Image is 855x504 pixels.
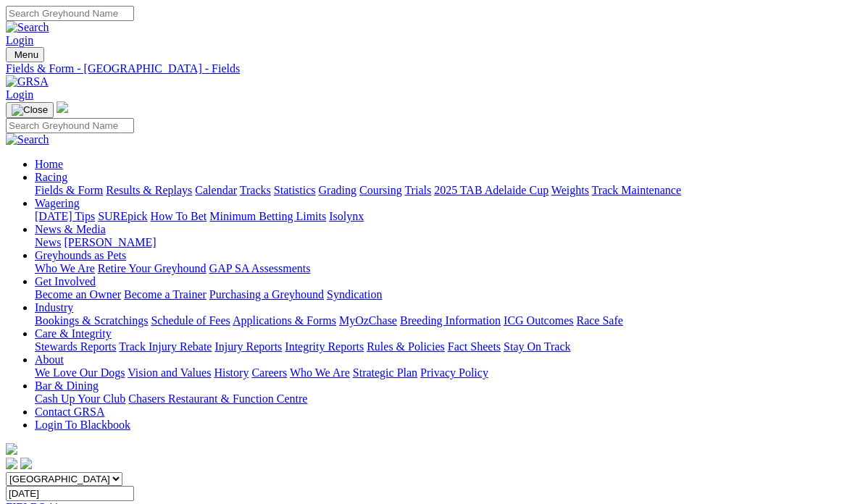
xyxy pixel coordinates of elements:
a: Racing [35,171,67,183]
a: Care & Integrity [35,327,112,340]
a: Injury Reports [214,340,282,353]
a: How To Bet [151,210,207,222]
span: Menu [14,49,38,60]
div: Industry [35,314,849,327]
a: Stewards Reports [35,340,116,353]
a: Greyhounds as Pets [35,249,126,261]
input: Select date [6,486,134,501]
a: Login [6,88,33,101]
a: Bookings & Scratchings [35,314,148,327]
a: Strategic Plan [353,366,417,379]
input: Search [6,118,134,133]
a: Purchasing a Greyhound [209,288,324,301]
a: Home [35,158,63,170]
a: Cash Up Your Club [35,392,125,405]
a: Become an Owner [35,288,121,301]
a: Calendar [195,184,237,196]
button: Toggle navigation [6,102,54,118]
a: Minimum Betting Limits [209,210,326,222]
button: Toggle navigation [6,47,44,62]
img: logo-grsa-white.png [6,443,17,455]
a: Integrity Reports [285,340,364,353]
div: Greyhounds as Pets [35,262,849,275]
a: Vision and Values [128,366,211,379]
a: [DATE] Tips [35,210,95,222]
a: Get Involved [35,275,96,287]
div: Wagering [35,210,849,223]
a: Track Injury Rebate [119,340,212,353]
a: Fields & Form - [GEOGRAPHIC_DATA] - Fields [6,62,849,75]
a: Isolynx [329,210,364,222]
a: Rules & Policies [367,340,445,353]
a: Applications & Forms [233,314,336,327]
div: About [35,366,849,379]
a: Tracks [240,184,271,196]
a: MyOzChase [339,314,397,327]
a: Track Maintenance [592,184,681,196]
a: SUREpick [98,210,147,222]
a: Trials [404,184,431,196]
a: Who We Are [290,366,350,379]
a: Become a Trainer [124,288,207,301]
div: Get Involved [35,288,849,301]
a: Grading [319,184,356,196]
a: News & Media [35,223,106,235]
div: Racing [35,184,849,197]
a: History [214,366,249,379]
img: Search [6,21,49,34]
a: Contact GRSA [35,406,104,418]
a: Retire Your Greyhound [98,262,207,274]
a: Coursing [359,184,402,196]
div: Care & Integrity [35,340,849,353]
img: twitter.svg [20,458,32,469]
a: Breeding Information [400,314,501,327]
a: Careers [251,366,287,379]
a: Weights [551,184,589,196]
a: Privacy Policy [420,366,488,379]
a: Chasers Restaurant & Function Centre [128,392,307,405]
a: Industry [35,301,73,314]
a: Statistics [274,184,316,196]
a: Login [6,34,33,46]
div: Bar & Dining [35,392,849,406]
a: GAP SA Assessments [209,262,311,274]
a: Who We Are [35,262,95,274]
a: Login To Blackbook [35,419,130,431]
a: [PERSON_NAME] [64,236,156,248]
a: Syndication [327,288,382,301]
a: Fields & Form [35,184,103,196]
img: Close [12,104,48,116]
div: News & Media [35,236,849,249]
img: Search [6,133,49,146]
a: Results & Replays [106,184,192,196]
a: Fact Sheets [448,340,501,353]
img: GRSA [6,75,49,88]
a: Wagering [35,197,80,209]
a: Bar & Dining [35,379,99,392]
a: 2025 TAB Adelaide Cup [434,184,549,196]
a: Schedule of Fees [151,314,230,327]
a: Stay On Track [504,340,570,353]
img: logo-grsa-white.png [57,101,68,113]
a: ICG Outcomes [504,314,573,327]
img: facebook.svg [6,458,17,469]
a: News [35,236,61,248]
a: Race Safe [576,314,622,327]
a: About [35,353,64,366]
input: Search [6,6,134,21]
a: We Love Our Dogs [35,366,125,379]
